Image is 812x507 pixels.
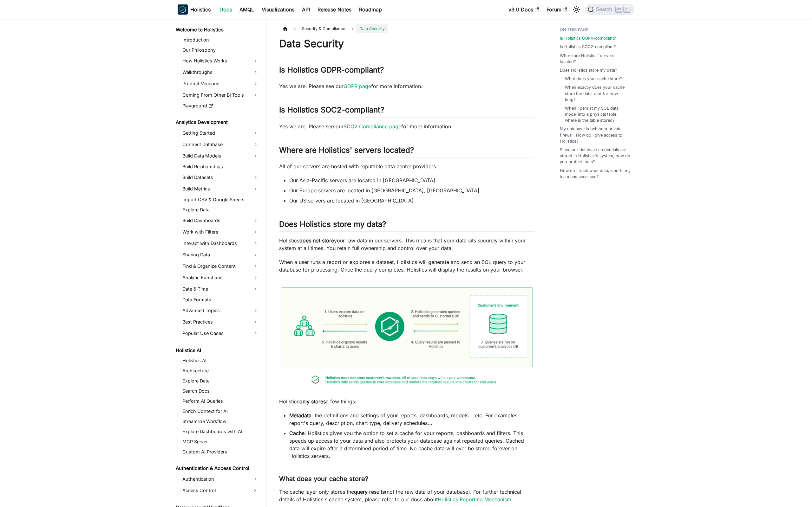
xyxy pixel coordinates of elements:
a: Holistics AI [174,346,261,355]
span: Data Security [356,24,388,33]
kbd: K [624,6,630,12]
strong: Cache [289,430,304,436]
a: Docs [216,4,236,15]
button: Switch between dark and light mode (currently light mode) [571,4,581,15]
a: My database is behind a private firewall. How do I give access to Holistics? [560,126,631,144]
a: Explore Dashboards with AI [180,427,261,436]
a: Playground [180,101,261,110]
a: Release Notes [314,4,355,15]
a: Sharing Data [180,250,261,260]
h2: Is Holistics GDPR-compliant? [279,65,534,77]
a: Enrich Context for AI [180,407,261,416]
a: SOC2 Compliance page [344,123,401,130]
strong: Metadata [289,412,311,419]
a: Advanced Topics [180,305,261,316]
a: Since our database credentials are stored in Holistics's system, how do you protect them? [560,147,631,165]
p: Holistics your raw data in our servers. This means that your data sits securely within your syste... [279,237,534,252]
b: Holistics [190,6,211,13]
h2: Does Holistics store my data? [279,220,534,232]
li: : the definitions and settings of your reports, dashboards, models... etc. For examples: report's... [289,412,534,427]
a: Authentication & Access Control [174,464,261,473]
p: Holistics a few things: [279,398,534,405]
p: All of our servers are hosted with reputable data center providers: [279,163,534,170]
img: Holistics [178,4,188,15]
a: Is Holistics SOC2-compliant? [560,44,616,50]
a: Holistics AI [180,356,261,365]
h3: What does your cache store? [279,475,534,483]
h2: Is Holistics SOC2-compliant? [279,105,534,117]
a: Our Philosophy [180,46,261,55]
a: Custom AI Providers [180,447,261,456]
h2: Where are Holistics' servers located? [279,145,534,157]
a: Perform AI Queries [180,397,261,406]
a: Explore Data [180,205,261,214]
strong: query results [354,489,385,495]
button: Search (Ctrl+K) [585,4,634,15]
li: Our Europe servers are located in [GEOGRAPHIC_DATA], [GEOGRAPHIC_DATA] [289,187,534,194]
a: Does Holistics store my data? [560,67,617,73]
a: Product Versions [180,79,261,89]
a: Home page [279,24,291,33]
a: Date & Time [180,284,261,294]
a: Authentication [180,474,261,484]
a: Popular Use Cases [180,328,261,338]
nav: Docs sidebar [171,19,266,507]
a: Holistics Reporting Mechanism [438,496,511,503]
a: Roadmap [355,4,386,15]
p: Yes we are. Please see our for more information. [279,123,534,130]
h1: Data Security [279,37,534,50]
a: Getting Started [180,128,261,138]
a: Analytic Functions [180,273,261,283]
strong: only stores [299,398,326,405]
a: Analytics Development [174,118,261,127]
strong: does not [299,237,320,244]
button: Expand sidebar category 'Access Control' [249,485,261,496]
a: Architecture [180,366,261,375]
a: AMQL [236,4,258,15]
a: Import CSV & Google Sheets [180,195,261,204]
a: v3.0 Docs [505,4,543,15]
a: Find & Organize Content [180,261,261,271]
li: Our US servers are located in [GEOGRAPHIC_DATA] [289,197,534,204]
a: When I persist my SQL data model into a physical table, where is the table stored? [565,105,628,124]
a: Coming From Other BI Tools [180,90,261,100]
a: Search Docs [180,387,261,395]
a: HolisticsHolistics [178,4,211,15]
nav: Breadcrumbs [279,24,534,33]
a: Interact with Dashboards [180,238,261,248]
a: Streamline Workflow [180,417,261,426]
a: Build Dashboards [180,215,261,226]
a: Build Datasets [180,172,261,183]
li: : Holistics gives you the option to set a cache for your reports, dashboards and filters. This sp... [289,429,534,460]
a: Explore Data [180,376,261,385]
a: Build Data Models [180,151,261,161]
a: Build Relationships [180,162,261,171]
a: API [298,4,314,15]
p: When a user runs a report or explores a dataset, Holistics will generate and send an SQL query to... [279,258,534,273]
a: Welcome to Holistics [174,25,261,34]
a: Is Holistics GDPR-compliant? [560,35,616,41]
a: Introduction [180,35,261,44]
a: Where are Holistics' servers located? [560,53,631,65]
a: Data Formats [180,295,261,304]
li: Our Asia-Pacific servers are located in [GEOGRAPHIC_DATA] [289,176,534,184]
a: How Holistics Works [180,56,261,66]
a: Visualizations [258,4,298,15]
a: Forum [543,4,571,15]
a: When exactly does your cache store the data, and for how long? [565,84,628,103]
a: Best Practices [180,317,261,327]
a: What does your cache store? [565,76,622,82]
p: The cache layer only stores the (not the raw data of your database). For further technical detail... [279,488,534,503]
a: Access Control [180,485,249,496]
a: GDPR page [344,83,371,89]
span: Security & Compliance [299,24,348,33]
span: Search [594,7,616,12]
a: Work with Filters [180,227,261,237]
a: Walkthroughs [180,67,261,77]
a: Build Metrics [180,184,261,194]
a: Connect Database [180,139,261,150]
a: How do I track what data/reports my team has accessed? [560,168,631,180]
a: MCP Server [180,437,261,446]
strong: store [322,237,334,244]
p: Yes we are. Please see our for more information. [279,82,534,90]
